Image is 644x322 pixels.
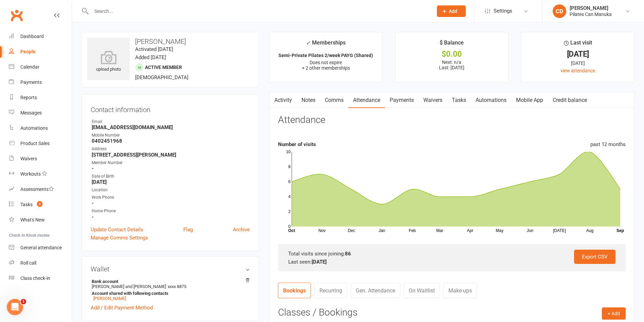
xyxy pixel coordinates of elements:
[494,3,512,19] span: Settings
[312,259,327,265] strong: [DATE]
[92,146,250,152] div: Address
[404,283,440,298] a: On Waitlist
[9,59,72,75] a: Calendar
[570,5,612,11] div: [PERSON_NAME]
[9,255,72,271] a: Roll call
[91,304,153,312] a: Add / Edit Payment Method
[92,165,250,172] strong: -
[278,307,626,318] h3: Classes / Bookings
[278,115,325,125] h3: Attendance
[9,182,72,197] a: Assessments
[9,166,72,182] a: Workouts
[87,51,130,73] div: upload photo
[560,68,595,73] a: view attendance
[8,7,25,24] a: Clubworx
[20,275,50,281] div: Class check-in
[20,125,48,131] div: Automations
[528,59,628,67] div: [DATE]
[92,279,246,284] strong: Bank account
[92,132,250,139] div: Mobile Number
[602,307,626,320] button: + Add
[9,212,72,228] a: What's New
[288,250,615,258] div: Total visits since joining:
[92,179,250,185] strong: [DATE]
[87,38,253,45] h3: [PERSON_NAME]
[302,65,350,71] span: + 2 other memberships
[21,299,26,304] span: 1
[9,121,72,136] a: Automations
[92,187,250,193] div: Location
[471,92,511,108] a: Automations
[306,38,346,51] div: Memberships
[9,240,72,255] a: General attendance kiosk mode
[92,173,250,180] div: Date of Birth
[20,202,33,207] div: Tasks
[91,265,250,273] h3: Wallet
[449,8,457,14] span: Add
[9,44,72,59] a: People
[20,64,39,70] div: Calendar
[183,226,193,234] a: Flag
[9,151,72,166] a: Waivers
[278,53,373,58] strong: Semi-Private Pilates 2/week PAYG (Shared)
[135,74,188,80] span: [DEMOGRAPHIC_DATA]
[310,60,342,65] span: Does not expire
[9,271,72,286] a: Class kiosk mode
[20,245,62,250] div: General attendance
[511,92,548,108] a: Mobile App
[92,119,250,125] div: Email
[20,186,54,192] div: Assessments
[92,291,246,296] strong: Account shared with following contacts
[37,201,42,207] span: 5
[306,40,310,46] i: ✓
[20,95,37,100] div: Reports
[297,92,320,108] a: Notes
[20,49,36,54] div: People
[20,110,42,115] div: Messages
[20,171,41,177] div: Workouts
[92,208,250,214] div: Home Phone
[278,141,316,147] strong: Number of visits
[92,124,250,130] strong: [EMAIL_ADDRESS][DOMAIN_NAME]
[443,283,477,298] a: Make-ups
[20,260,36,266] div: Roll call
[440,38,464,51] div: $ Balance
[91,234,148,242] a: Manage Comms Settings
[168,284,186,289] span: xxxx 8875
[9,90,72,105] a: Reports
[553,4,566,18] div: CD
[92,200,250,206] strong: -
[9,197,72,212] a: Tasks 5
[314,283,347,298] a: Recurring
[351,283,400,298] a: Gen. Attendance
[447,92,471,108] a: Tasks
[7,299,23,315] iframe: Intercom live chat
[20,156,37,161] div: Waivers
[93,296,126,301] a: [PERSON_NAME]
[437,5,466,17] button: Add
[574,250,615,264] a: Export CSV
[20,217,45,222] div: What's New
[92,214,250,220] strong: -
[92,138,250,144] strong: 0402451968
[385,92,419,108] a: Payments
[590,140,626,148] div: past 12 months
[9,29,72,44] a: Dashboard
[233,226,250,234] a: Archive
[270,92,297,108] a: Activity
[288,258,615,266] div: Last seen:
[402,59,502,70] p: Next: n/a Last: [DATE]
[20,79,42,85] div: Payments
[278,283,311,298] a: Bookings
[402,51,502,58] div: $0.00
[89,6,428,16] input: Search...
[91,103,250,113] h3: Contact information
[348,92,385,108] a: Attendance
[564,38,592,51] div: Last visit
[135,54,166,60] time: Added [DATE]
[20,34,44,39] div: Dashboard
[9,75,72,90] a: Payments
[20,141,50,146] div: Product Sales
[345,251,351,257] strong: 86
[570,11,612,17] div: Pilates Can Manuka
